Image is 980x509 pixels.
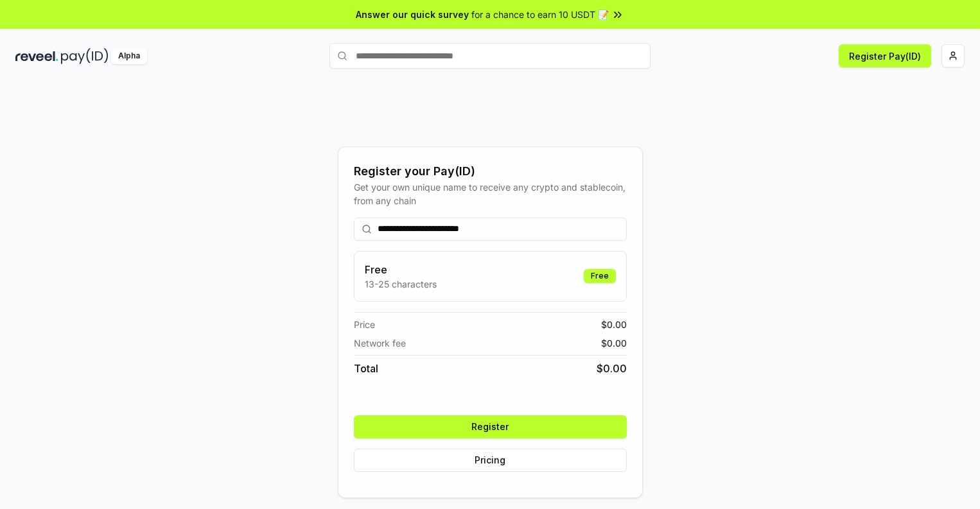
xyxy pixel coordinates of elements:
[61,48,109,64] img: pay_id
[354,162,627,180] div: Register your Pay(ID)
[354,449,627,472] button: Pricing
[839,44,931,67] button: Register Pay(ID)
[365,277,437,291] p: 13-25 characters
[601,336,627,350] span: $ 0.00
[354,180,627,207] div: Get your own unique name to receive any crypto and stablecoin, from any chain
[354,336,406,350] span: Network fee
[584,269,616,283] div: Free
[471,8,609,21] span: for a chance to earn 10 USDT 📝
[354,415,627,438] button: Register
[354,361,378,376] span: Total
[356,8,469,21] span: Answer our quick survey
[15,48,58,64] img: reveel_dark
[354,318,375,331] span: Price
[365,262,437,277] h3: Free
[111,48,147,64] div: Alpha
[601,318,627,331] span: $ 0.00
[597,361,627,376] span: $ 0.00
